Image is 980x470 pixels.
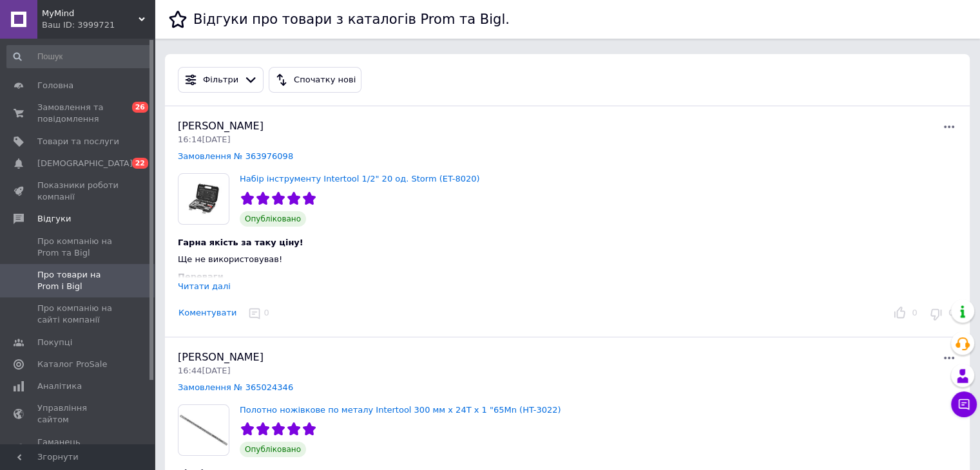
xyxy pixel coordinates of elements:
div: Ваш ID: 3999721 [42,19,155,31]
span: Аналітика [37,381,82,392]
a: Замовлення № 363976098 [178,151,293,161]
span: Каталог ProSale [37,359,107,370]
div: Фільтри [200,73,241,87]
input: Пошук [6,45,152,68]
span: Гарна якість за таку ціну! [178,238,303,247]
span: 22 [132,158,148,169]
span: Управління сайтом [37,402,119,426]
span: MyMind [42,8,139,19]
h1: Відгуки про товари з каталогів Prom та Bigl. [193,12,510,27]
div: Читати далі [178,281,231,291]
a: Замовлення № 365024346 [178,382,293,392]
span: Замовлення та повідомлення [37,102,119,125]
span: Товари та послуги [37,136,119,147]
span: 16:44[DATE] [178,366,230,375]
span: Показники роботи компанії [37,180,119,203]
button: Фільтри [178,67,264,93]
button: Чат з покупцем [951,391,977,417]
button: Коментувати [178,306,237,320]
span: Головна [37,80,73,91]
div: Спочатку нові [291,73,358,87]
span: Опубліковано [240,442,306,457]
a: Набір інструменту Intertool 1/2" 20 од. Storm (ET-8020) [240,174,480,183]
span: [PERSON_NAME] [178,351,264,363]
button: Спочатку нові [269,67,361,93]
span: Опубліковано [240,211,306,227]
span: 16:14[DATE] [178,135,230,144]
a: Полотно ножівкове по металу Intertool 300 мм x 24T x 1 "65Mn (HT-3022) [240,405,561,415]
img: Набір інструменту Intertool 1/2" 20 од. Storm (ET-8020) [178,174,229,224]
span: [PERSON_NAME] [178,120,264,132]
span: [DEMOGRAPHIC_DATA] [37,158,133,169]
span: Покупці [37,337,72,348]
span: Відгуки [37,213,71,225]
span: Про товари на Prom і Bigl [37,269,119,292]
span: 26 [132,102,148,113]
span: Про компанію на Prom та Bigl [37,236,119,259]
span: Гаманець компанії [37,437,119,460]
span: Про компанію на сайті компанії [37,303,119,326]
span: Переваги [178,272,224,281]
img: Полотно ножівкове по металу Intertool 300 мм x 24T x 1 "65Mn (HT-3022) [178,405,229,455]
span: Ще не використовував! [178,254,282,264]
